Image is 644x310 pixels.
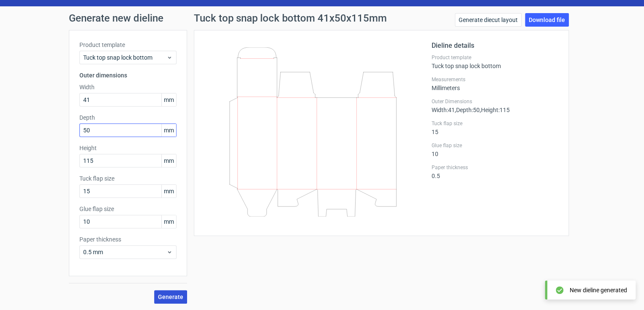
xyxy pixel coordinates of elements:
div: 0.5 [432,164,558,179]
span: , Height : 115 [480,107,510,113]
span: 0.5 mm [83,248,166,256]
label: Glue flap size [432,142,558,149]
h2: Dieline details [432,41,558,51]
label: Outer Dimensions [432,98,558,105]
label: Glue flap size [79,205,177,213]
label: Product template [79,41,177,49]
label: Tuck flap size [432,120,558,127]
label: Measurements [432,76,558,83]
span: mm [161,93,176,106]
a: Download file [525,13,569,27]
div: 15 [432,120,558,135]
h3: Outer dimensions [79,71,177,80]
span: , Depth : 50 [455,107,480,113]
div: New dieline generated [570,286,627,294]
button: Generate [154,290,187,304]
span: mm [161,154,176,167]
label: Depth [79,113,177,122]
label: Tuck flap size [79,174,177,183]
a: Generate diecut layout [455,13,522,27]
span: Generate [158,294,183,300]
span: mm [161,185,176,198]
span: mm [161,215,176,228]
label: Height [79,144,177,152]
h1: Tuck top snap lock bottom 41x50x115mm [194,13,387,23]
span: Tuck top snap lock bottom [83,53,166,62]
label: Width [79,83,177,91]
div: Tuck top snap lock bottom [432,54,558,69]
label: Product template [432,54,558,61]
h1: Generate new dieline [69,13,576,23]
span: Width : 41 [432,107,455,113]
label: Paper thickness [432,164,558,171]
div: Millimeters [432,76,558,91]
label: Paper thickness [79,235,177,244]
div: 10 [432,142,558,157]
span: mm [161,124,176,137]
